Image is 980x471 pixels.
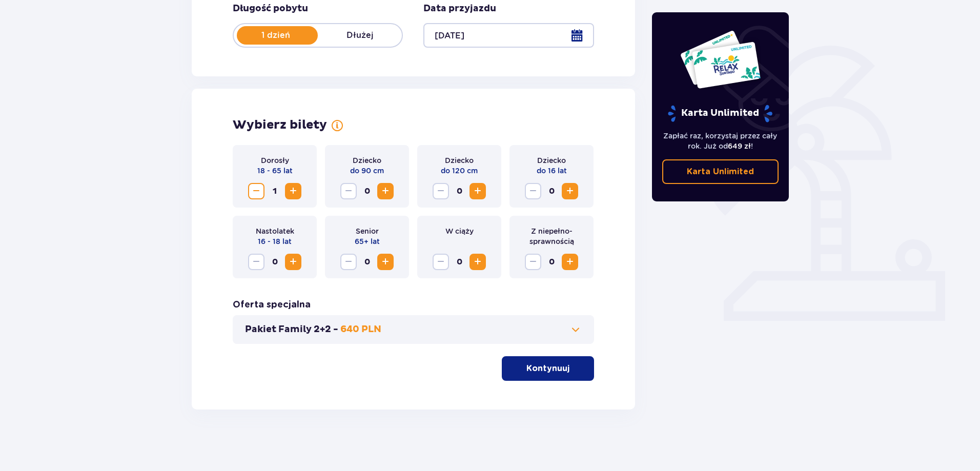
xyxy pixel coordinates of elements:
[469,254,486,270] button: Increase
[233,117,327,133] p: Wybierz bilety
[355,236,380,247] p: 65+ lat
[353,155,381,166] p: Dziecko
[245,323,582,336] button: Pakiet Family 2+2 -640 PLN
[233,3,308,15] p: Długość pobytu
[285,183,301,199] button: Increase
[377,254,394,270] button: Increase
[267,254,283,270] span: 0
[267,183,283,199] span: 1
[234,30,318,41] p: 1 dzień
[662,159,779,184] a: Karta Unlimited
[377,183,394,199] button: Increase
[451,183,467,199] span: 0
[257,166,293,176] p: 18 - 65 lat
[233,299,311,311] p: Oferta specjalna
[525,254,541,270] button: Decrease
[445,155,474,166] p: Dziecko
[359,254,375,270] span: 0
[687,166,754,177] p: Karta Unlimited
[359,183,375,199] span: 0
[433,183,449,199] button: Decrease
[526,363,569,374] p: Kontynuuj
[261,155,289,166] p: Dorosły
[433,254,449,270] button: Decrease
[562,254,578,270] button: Increase
[340,183,357,199] button: Decrease
[451,254,467,270] span: 0
[537,155,566,166] p: Dziecko
[543,183,560,199] span: 0
[667,105,773,122] p: Karta Unlimited
[356,226,379,236] p: Senior
[248,183,264,199] button: Decrease
[350,166,384,176] p: do 90 cm
[445,226,474,236] p: W ciąży
[245,323,338,336] p: Pakiet Family 2+2 -
[423,3,496,15] p: Data przyjazdu
[258,236,292,247] p: 16 - 18 lat
[285,254,301,270] button: Increase
[469,183,486,199] button: Increase
[525,183,541,199] button: Decrease
[340,323,381,336] p: 640 PLN
[537,166,567,176] p: do 16 lat
[248,254,264,270] button: Decrease
[543,254,560,270] span: 0
[728,142,751,150] span: 649 zł
[662,131,779,151] p: Zapłać raz, korzystaj przez cały rok. Już od !
[256,226,294,236] p: Nastolatek
[562,183,578,199] button: Increase
[502,356,594,381] button: Kontynuuj
[518,226,585,247] p: Z niepełno­sprawnością
[318,30,402,41] p: Dłużej
[340,254,357,270] button: Decrease
[441,166,478,176] p: do 120 cm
